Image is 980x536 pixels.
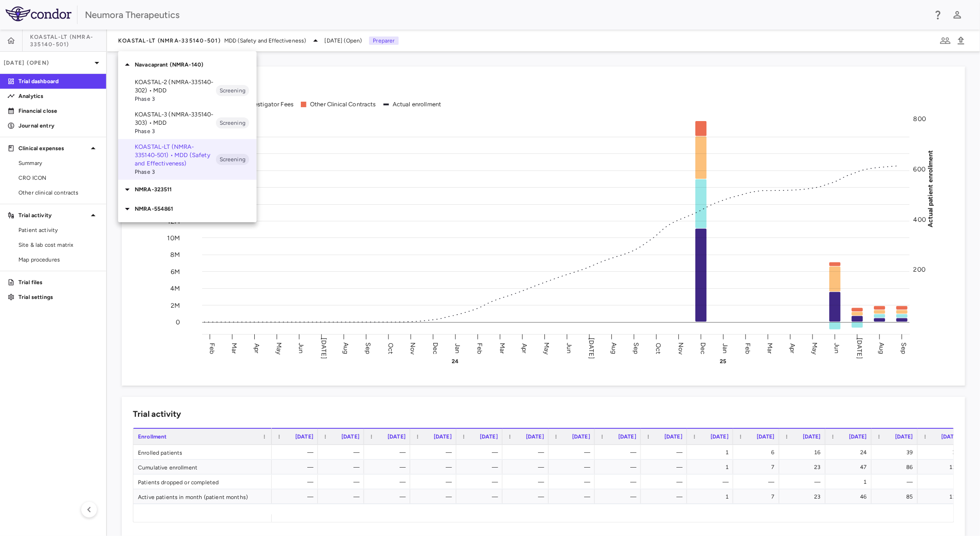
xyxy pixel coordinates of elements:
div: Navacaprant (NMRA-140) [118,55,257,74]
div: KOASTAL-LT (NMRA-335140-501) • MDD (Safety and Effectiveness)Phase 3Screening [118,139,257,180]
span: Screening [216,86,249,95]
p: NMRA-323511 [135,185,257,194]
div: KOASTAL-2 (NMRA-335140-302) • MDDPhase 3Screening [118,74,257,107]
div: NMRA-323511 [118,180,257,199]
span: Screening [216,119,249,127]
div: KOASTAL-3 (NMRA-335140-303) • MDDPhase 3Screening [118,107,257,139]
p: KOASTAL-2 (NMRA-335140-302) • MDD [135,78,216,95]
p: KOASTAL-LT (NMRA-335140-501) • MDD (Safety and Effectiveness) [135,143,216,168]
span: Phase 3 [135,95,216,103]
p: NMRA-554861 [135,205,257,213]
p: Navacaprant (NMRA-140) [135,61,257,69]
span: Phase 3 [135,127,216,135]
span: Screening [216,155,249,164]
p: KOASTAL-3 (NMRA-335140-303) • MDD [135,110,216,127]
div: NMRA-554861 [118,199,257,219]
span: Phase 3 [135,168,216,176]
